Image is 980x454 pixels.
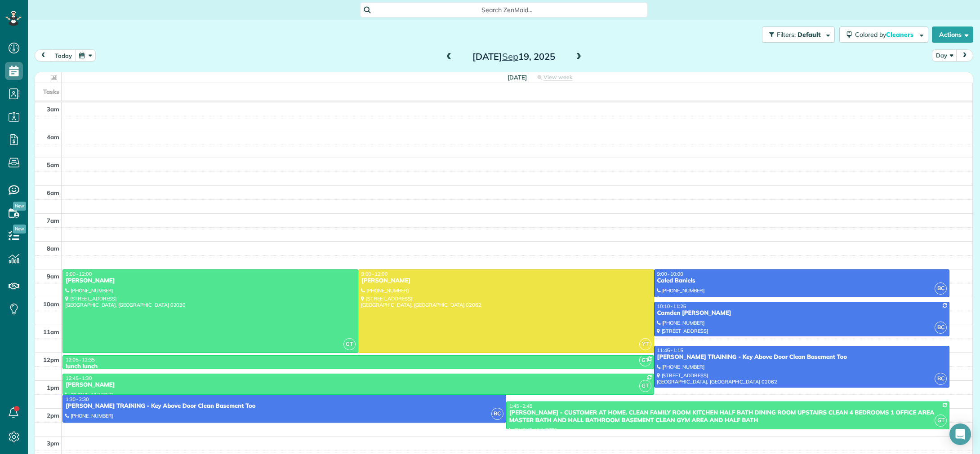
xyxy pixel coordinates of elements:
span: 9:00 - 12:00 [361,271,388,277]
span: 2pm [47,412,59,419]
span: New [13,202,26,211]
span: 11am [43,328,59,335]
span: 4am [47,133,59,141]
span: New [13,225,26,234]
span: 5am [47,161,59,168]
span: 9am [47,273,59,280]
span: Colored by [855,31,917,39]
span: BC [935,373,947,385]
button: today [51,49,76,62]
span: Default [797,31,821,39]
button: Colored byCleaners [839,26,928,43]
div: Camden [PERSON_NAME] [657,309,947,317]
button: Filters: Default [762,26,835,43]
div: [PERSON_NAME] [65,381,651,389]
span: GT [935,414,947,427]
div: [PERSON_NAME] - CUSTOMER AT HOME. CLEAN FAMILY ROOM KITCHEN HALF BATH DINING ROOM UPSTAIRS CLEAN ... [509,409,947,424]
button: Day [932,49,957,62]
button: Actions [932,26,973,43]
div: [PERSON_NAME] [361,277,651,285]
span: Sep [502,51,518,62]
span: GT [343,338,356,350]
span: 3am [47,106,59,113]
span: [DATE] [508,74,527,81]
button: next [956,49,973,62]
span: 12:45 - 1:30 [66,375,92,381]
div: Caled Baniels [657,277,947,285]
span: BC [935,282,947,295]
div: [PERSON_NAME] [65,277,356,285]
span: Cleaners [886,31,915,39]
span: 12:05 - 12:35 [66,357,95,363]
span: View week [543,74,572,81]
span: Filters: [777,31,796,39]
span: 1pm [47,384,59,391]
span: YT [639,338,651,350]
span: Tasks [43,88,59,95]
div: [PERSON_NAME] TRAINING - Key Above Door Clean Basement Too [657,353,947,361]
span: 10:10 - 11:25 [657,303,686,309]
span: BC [491,408,503,420]
span: GT [639,354,651,366]
span: 10am [43,300,59,308]
span: 8am [47,245,59,252]
div: [PERSON_NAME] TRAINING - Key Above Door Clean Basement Too [65,402,503,410]
span: BC [935,322,947,334]
button: prev [35,49,52,62]
span: 7am [47,217,59,224]
span: 11:45 - 1:15 [657,347,683,353]
div: Open Intercom Messenger [949,423,971,445]
span: 1:45 - 2:45 [509,403,533,409]
a: Filters: Default [757,26,835,43]
span: 1:30 - 2:30 [66,396,89,402]
span: 9:00 - 12:00 [66,271,92,277]
span: 3pm [47,440,59,447]
h2: [DATE] 19, 2025 [458,52,570,62]
div: lunch lunch [65,363,651,370]
span: 9:00 - 10:00 [657,271,683,277]
span: GT [639,380,651,392]
span: 6am [47,189,59,196]
span: 12pm [43,356,59,363]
